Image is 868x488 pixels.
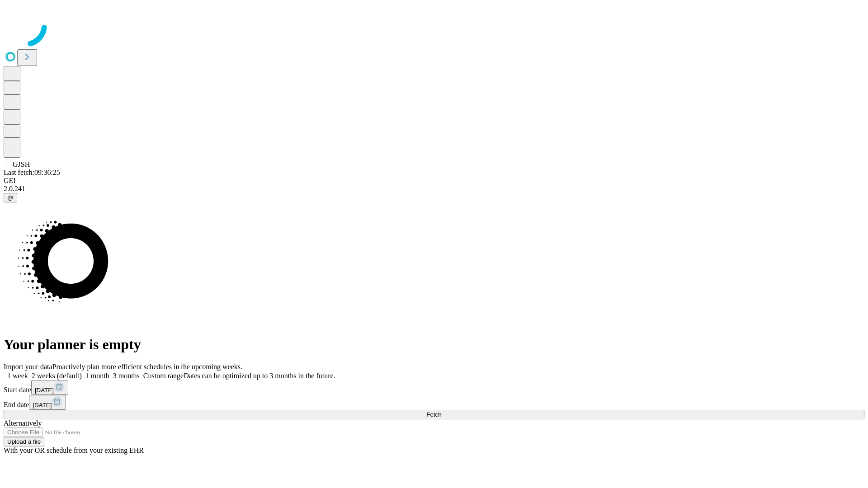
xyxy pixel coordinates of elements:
[4,446,144,454] span: With your OR schedule from your existing EHR
[32,372,82,380] span: 2 weeks (default)
[52,363,242,371] span: Proactively plan more efficient schedules in the upcoming weeks.
[184,372,335,380] span: Dates can be optimized up to 3 months in the future.
[4,395,864,410] div: End date
[4,169,60,176] span: Last fetch: 09:36:25
[4,363,52,371] span: Import your data
[143,372,184,380] span: Custom range
[4,193,17,202] button: @
[4,410,864,419] button: Fetch
[31,380,68,395] button: [DATE]
[4,185,864,193] div: 2.0.241
[4,336,864,353] h1: Your planner is empty
[4,437,44,446] button: Upload a file
[7,194,14,201] span: @
[113,372,140,380] span: 3 months
[4,380,864,395] div: Start date
[35,387,54,394] span: [DATE]
[426,411,441,418] span: Fetch
[33,402,52,408] span: [DATE]
[85,372,109,380] span: 1 month
[7,372,28,380] span: 1 week
[4,177,864,185] div: GEI
[4,419,42,427] span: Alternatively
[29,395,66,410] button: [DATE]
[13,160,30,168] span: GJSH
